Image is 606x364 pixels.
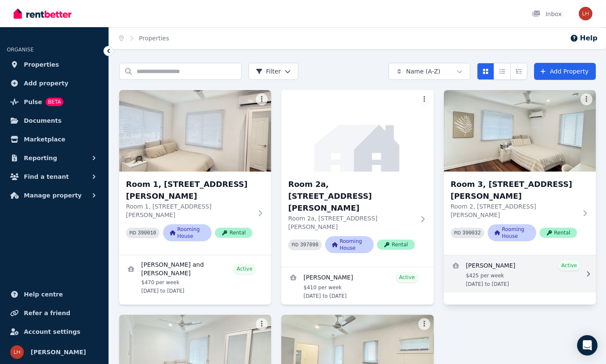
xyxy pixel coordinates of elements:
span: ORGANISE [7,47,34,53]
span: Manage property [24,190,82,200]
span: Reporting [24,153,57,163]
span: Pulse [24,97,42,107]
img: lachlan horgan [579,7,592,20]
a: Help centre [7,286,102,303]
span: Rooming House [488,224,536,241]
span: Rooming House [163,224,212,241]
button: More options [256,318,268,330]
a: Account settings [7,323,102,340]
span: Help centre [24,289,63,299]
button: Card view [477,63,494,80]
span: Rental [540,228,577,238]
div: View options [477,63,527,80]
button: More options [418,318,430,330]
button: More options [418,93,430,105]
a: Properties [7,56,102,73]
button: Filter [249,63,298,80]
a: Room 2a, 214 Hamilton RdRoom 2a, [STREET_ADDRESS][PERSON_NAME]Room 2a, [STREET_ADDRESS][PERSON_NA... [281,90,433,267]
a: Marketplace [7,131,102,148]
span: Add property [24,78,69,88]
span: BETA [46,98,63,106]
h3: Room 1, [STREET_ADDRESS][PERSON_NAME] [126,178,252,202]
button: Help [570,33,597,43]
small: PID [454,231,461,235]
p: Room 2, [STREET_ADDRESS][PERSON_NAME] [451,202,577,219]
a: View details for Calum McKinnon [281,267,433,305]
span: Name (A-Z) [406,67,440,76]
nav: Breadcrumb [109,27,179,49]
span: Account settings [24,327,80,337]
button: Manage property [7,187,102,204]
p: Room 2a, [STREET_ADDRESS][PERSON_NAME] [288,214,414,231]
a: Documents [7,112,102,129]
span: Marketplace [24,134,65,144]
a: Properties [139,35,169,42]
span: [PERSON_NAME] [31,347,86,357]
span: Refer a friend [24,308,70,318]
p: Room 1, [STREET_ADDRESS][PERSON_NAME] [126,202,252,219]
span: Filter [256,67,281,76]
span: Rooming House [325,236,374,253]
a: Refer a friend [7,305,102,322]
div: Inbox [532,10,562,18]
img: lachlan horgan [10,345,24,359]
img: RentBetter [14,7,71,20]
a: View details for Peter Finegan and Kate smith [119,255,271,299]
span: Properties [24,59,59,70]
button: More options [256,93,268,105]
button: Compact list view [494,63,511,80]
img: Room 2a, 214 Hamilton Rd [281,90,433,172]
a: Add property [7,75,102,92]
button: More options [580,93,592,105]
img: Room 3, 214 Hamilton Rd [444,90,596,172]
small: PID [129,231,136,235]
small: PID [292,243,298,247]
img: Room 1, 214 Hamilton Rd [119,90,271,172]
code: 390010 [138,230,156,236]
h3: Room 3, [STREET_ADDRESS][PERSON_NAME] [451,178,577,202]
a: Add Property [534,63,596,80]
a: PulseBETA [7,93,102,110]
button: Find a tenant [7,168,102,185]
button: Name (A-Z) [389,63,470,80]
span: Rental [377,240,414,250]
a: Room 1, 214 Hamilton RdRoom 1, [STREET_ADDRESS][PERSON_NAME]Room 1, [STREET_ADDRESS][PERSON_NAME]... [119,90,271,255]
button: Expanded list view [510,63,527,80]
span: Rental [215,228,252,238]
a: Room 3, 214 Hamilton RdRoom 3, [STREET_ADDRESS][PERSON_NAME]Room 2, [STREET_ADDRESS][PERSON_NAME]... [444,90,596,255]
span: Find a tenant [24,172,69,182]
code: 390032 [463,230,481,236]
code: 397098 [300,242,318,248]
a: View details for Dylan OKeefe [444,255,596,293]
h3: Room 2a, [STREET_ADDRESS][PERSON_NAME] [288,178,414,214]
button: Reporting [7,150,102,166]
span: Documents [24,116,62,126]
div: Open Intercom Messenger [577,335,597,356]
